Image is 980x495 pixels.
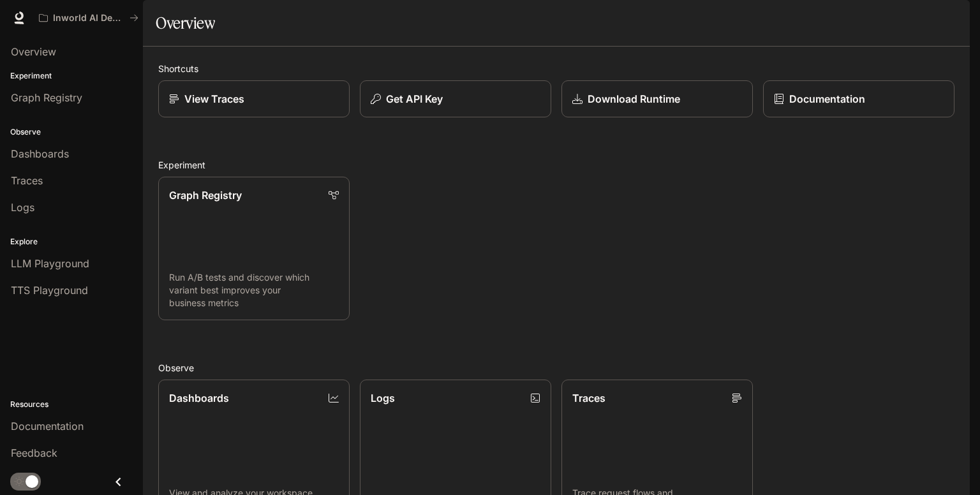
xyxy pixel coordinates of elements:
[169,390,229,406] p: Dashboards
[169,188,242,203] p: Graph Registry
[763,80,954,117] a: Documentation
[158,361,954,374] h2: Observe
[386,91,443,107] p: Get API Key
[158,177,350,320] a: Graph RegistryRun A/B tests and discover which variant best improves your business metrics
[169,271,339,309] p: Run A/B tests and discover which variant best improves your business metrics
[360,80,551,117] button: Get API Key
[789,91,865,107] p: Documentation
[158,62,954,75] h2: Shortcuts
[561,80,753,117] a: Download Runtime
[158,80,350,117] a: View Traces
[588,91,680,107] p: Download Runtime
[53,13,124,24] p: Inworld AI Demos
[158,158,954,172] h2: Experiment
[184,91,244,107] p: View Traces
[572,390,605,406] p: Traces
[156,10,215,36] h1: Overview
[371,390,395,406] p: Logs
[33,5,144,31] button: All workspaces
